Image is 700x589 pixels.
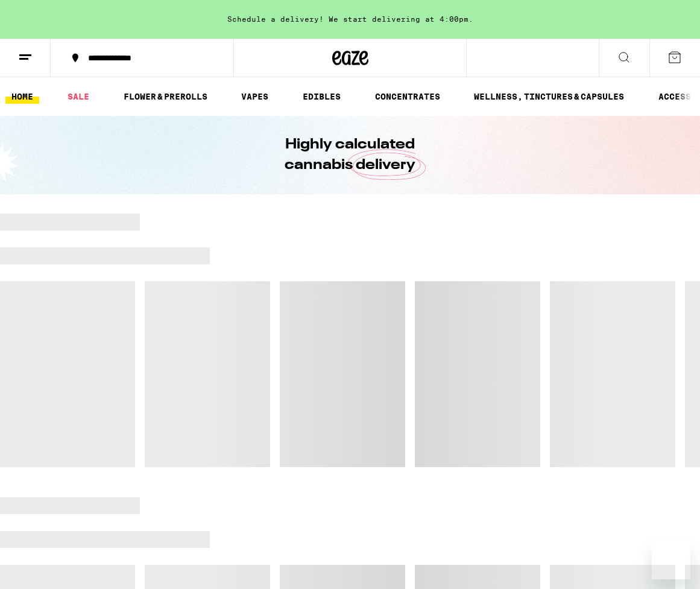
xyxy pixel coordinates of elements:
[369,89,446,104] a: CONCENTRATES
[251,135,450,176] h1: Highly calculated cannabis delivery
[235,89,274,104] a: VAPES
[468,89,630,104] a: WELLNESS, TINCTURES & CAPSULES
[61,89,95,104] a: SALE
[118,89,213,104] a: FLOWER & PREROLLS
[5,89,39,104] a: HOME
[652,541,690,579] iframe: Button to launch messaging window
[297,89,347,104] a: EDIBLES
